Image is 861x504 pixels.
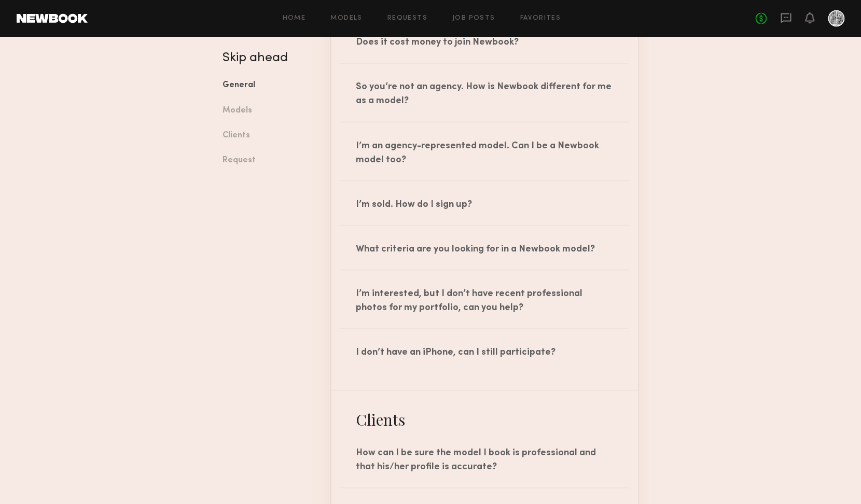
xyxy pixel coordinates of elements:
[331,64,638,121] div: So you’re not an agency. How is Newbook different for me as a model?
[520,15,561,22] a: Favorites
[223,148,315,173] a: Request
[223,123,315,148] a: Clients
[331,181,638,225] div: I’m sold. How do I sign up?
[331,19,638,63] div: Does it cost money to join Newbook?
[331,329,638,372] div: I don’t have an iPhone, can I still participate?
[283,15,306,22] a: Home
[331,270,638,328] div: I’m interested, but I don’t have recent professional photos for my portfolio, can you help?
[331,226,638,269] div: What criteria are you looking for in a Newbook model?
[452,15,495,22] a: Job Posts
[331,409,638,429] h4: Clients
[330,15,362,22] a: Models
[223,98,315,123] a: Models
[387,15,427,22] a: Requests
[223,52,315,64] h4: Skip ahead
[331,429,638,487] div: How can I be sure the model I book is professional and that his/her profile is accurate?
[331,122,638,180] div: I’m an agency-represented model. Can I be a Newbook model too?
[223,73,315,98] a: General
